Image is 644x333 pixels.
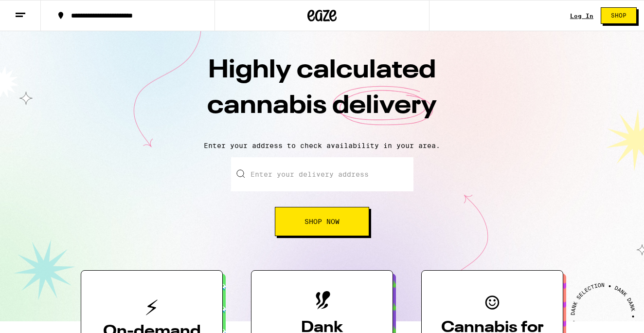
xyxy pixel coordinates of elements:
[593,7,644,24] a: Shop
[570,13,593,19] a: Log In
[304,218,340,225] span: Shop Now
[601,7,637,24] button: Shop
[611,13,626,18] span: Shop
[275,207,369,236] button: Shop Now
[152,53,492,134] h1: Highly calculated cannabis delivery
[231,157,413,191] input: Enter your delivery address
[10,142,634,149] p: Enter your address to check availability in your area.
